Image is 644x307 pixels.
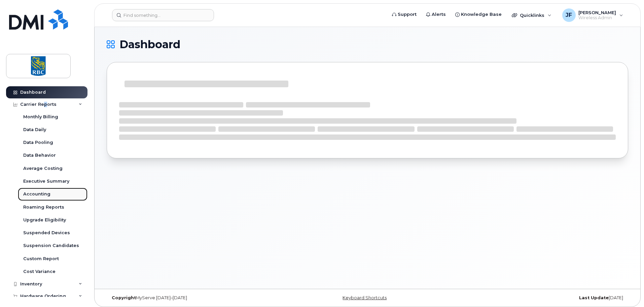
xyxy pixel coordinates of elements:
[107,295,281,301] div: MyServe [DATE]–[DATE]
[454,295,628,301] div: [DATE]
[112,295,136,300] strong: Copyright
[579,295,609,300] strong: Last Update
[119,39,180,50] span: Dashboard
[343,295,387,300] a: Keyboard Shortcuts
